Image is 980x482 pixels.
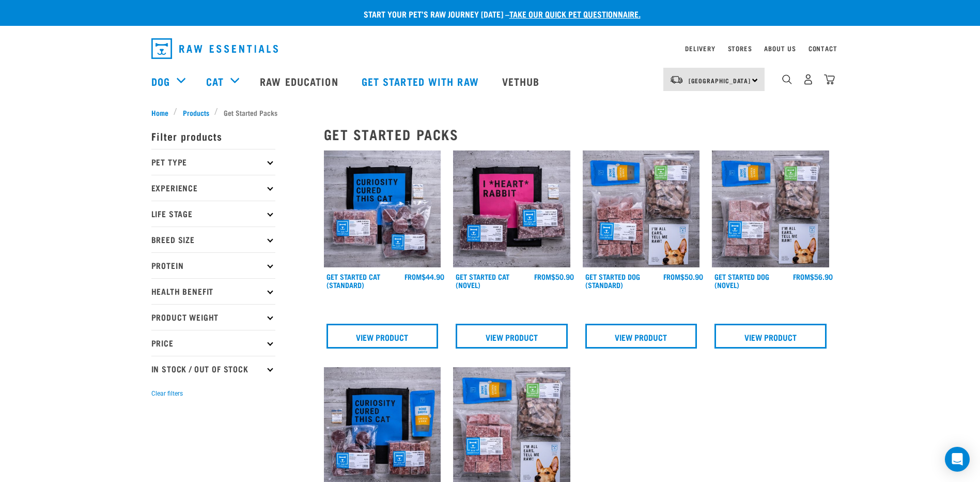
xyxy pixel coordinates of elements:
div: $50.90 [663,273,703,281]
p: Product Weight [151,304,275,330]
p: In Stock / Out Of Stock [151,356,275,382]
img: Assortment Of Raw Essential Products For Cats Including, Blue And Black Tote Bag With "Curiosity ... [324,150,441,268]
a: Stores [728,47,752,50]
a: Dog [151,73,170,89]
a: View Product [585,324,697,349]
span: Products [183,107,209,118]
img: van-moving.png [670,75,683,84]
img: home-icon-1@2x.png [782,74,792,84]
img: Raw Essentials Logo [151,38,278,59]
a: View Product [714,324,827,349]
a: Home [151,107,174,118]
span: FROM [793,275,810,278]
img: user.png [803,74,814,85]
a: About Us [764,47,796,50]
a: Get started with Raw [351,61,492,102]
a: Get Started Dog (Novel) [714,275,769,287]
a: Raw Education [250,61,351,102]
img: home-icon@2x.png [824,74,835,85]
img: Assortment Of Raw Essential Products For Cats Including, Pink And Black Tote Bag With "I *Heart* ... [453,150,570,268]
a: Cat [206,73,224,89]
img: NSP Dog Novel Update [712,150,829,268]
div: Open Intercom Messenger [945,447,970,472]
a: Get Started Dog (Standard) [585,275,640,287]
p: Experience [151,175,275,201]
span: FROM [534,275,551,278]
span: FROM [405,275,422,278]
p: Filter products [151,123,275,149]
a: Get Started Cat (Standard) [326,275,380,287]
span: Home [151,107,168,118]
div: $56.90 [793,273,833,281]
p: Protein [151,252,275,278]
span: FROM [663,275,680,278]
button: Clear filters [151,389,183,398]
nav: breadcrumbs [151,107,829,118]
span: [GEOGRAPHIC_DATA] [689,79,751,82]
p: Pet Type [151,149,275,175]
p: Breed Size [151,227,275,252]
nav: dropdown navigation [143,34,837,63]
a: View Product [326,324,439,349]
p: Price [151,330,275,356]
div: $50.90 [534,273,574,281]
a: take our quick pet questionnaire. [509,11,641,16]
a: Get Started Cat (Novel) [456,275,509,287]
p: Health Benefit [151,278,275,304]
a: Contact [808,47,837,50]
p: Life Stage [151,201,275,227]
a: Delivery [685,47,715,50]
h2: Get Started Packs [324,126,829,142]
img: NSP Dog Standard Update [583,150,700,268]
a: Vethub [492,61,553,102]
a: View Product [456,324,568,349]
a: Products [177,107,214,118]
div: $44.90 [405,273,444,281]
